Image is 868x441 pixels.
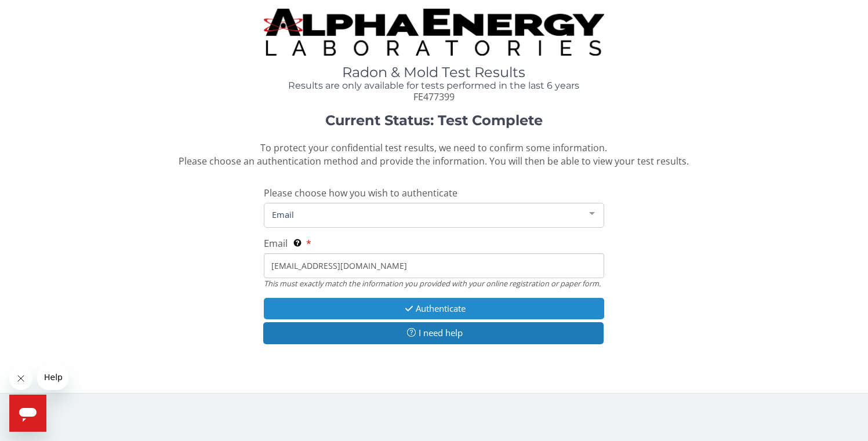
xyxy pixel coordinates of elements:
[264,298,604,319] button: Authenticate
[264,65,604,80] h1: Radon & Mold Test Results
[264,237,288,250] span: Email
[264,278,604,289] div: This must exactly match the information you provided with your online registration or paper form.
[325,112,543,129] strong: Current Status: Test Complete
[9,367,32,390] iframe: Close message
[9,395,46,432] iframe: Button to launch messaging window
[37,365,68,390] iframe: Message from company
[264,81,604,91] h4: Results are only available for tests performed in the last 6 years
[263,322,604,344] button: I need help
[264,187,457,199] span: Please choose how you wish to authenticate
[179,141,689,167] span: To protect your confidential test results, we need to confirm some information. Please choose an ...
[264,9,604,56] img: TightCrop.jpg
[269,208,580,221] span: Email
[413,90,455,103] span: FE477399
